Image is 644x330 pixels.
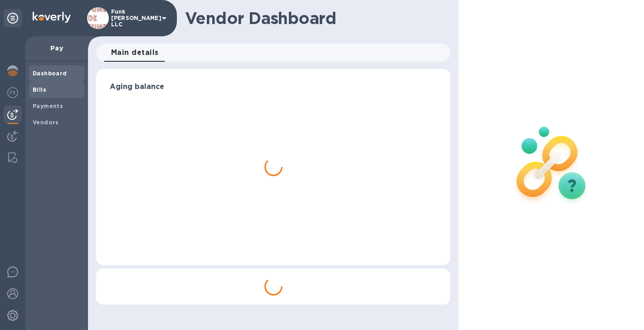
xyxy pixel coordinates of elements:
img: Logo [33,12,71,23]
p: Pay [33,44,81,53]
span: Main details [111,46,159,59]
b: Vendors [33,119,59,126]
b: Payments [33,103,63,109]
h3: Aging balance [110,83,437,91]
div: Unpin categories [4,9,22,27]
p: Funk [PERSON_NAME] LLC [111,9,156,28]
h1: Vendor Dashboard [185,9,444,28]
img: Foreign exchange [7,87,18,98]
b: Bills [33,86,46,93]
b: Dashboard [33,70,67,77]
